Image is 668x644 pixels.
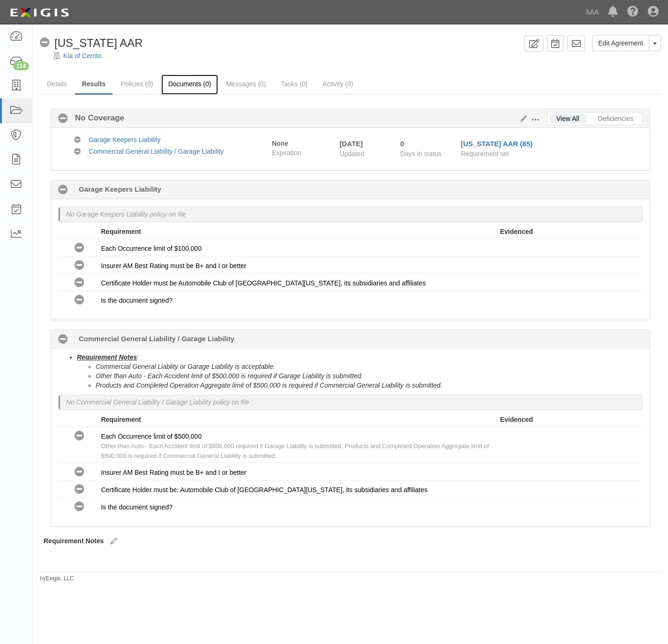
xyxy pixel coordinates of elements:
i: No Coverage [75,278,84,288]
i: No Coverage [74,137,81,143]
small: by [40,575,74,583]
div: 114 [13,62,29,70]
img: logo-5460c22ac91f19d4615b14bd174203de0afe785f0fc80cf4dbbc73dc1793850b.png [7,4,72,21]
strong: Requirement [101,228,141,235]
i: No Coverage [75,243,84,253]
i: No Coverage [75,431,84,441]
span: Certificate Holder must be Automobile Club of [GEOGRAPHIC_DATA][US_STATE], its subsidiaries and a... [101,279,426,287]
u: Requirement Notes [77,353,137,361]
li: : [77,352,643,390]
i: No Coverage [75,295,84,305]
li: Commercial General Liablity or Garage Liability is acceptable. [96,362,643,371]
p: No Garage Keepers Liability policy on file [66,210,186,219]
i: No Coverage [58,114,68,124]
a: Exigis, LLC [46,575,74,582]
label: Requirement Notes [44,536,104,546]
li: Other than Auto - Each Accident limit of $500,000 is required if Garage Liability is submitted. [96,371,643,381]
a: Garage Keepers Liability [89,136,160,143]
div: [DATE] [339,139,386,149]
i: Help Center - Complianz [627,7,638,18]
div: Since 09/17/2025 [400,139,454,149]
strong: Evidenced [500,416,533,423]
span: Expiration [272,148,332,157]
strong: Evidenced [500,228,533,235]
strong: None [272,140,288,147]
b: No Coverage [68,112,124,124]
p: No Commercial General Liability / Garage Liability policy on file [66,397,249,407]
i: No Coverage 0 days (since 09/17/2025) [58,335,68,344]
a: Tasks (0) [274,75,315,93]
a: Activity (0) [315,75,360,93]
span: Requirement set [461,150,509,157]
span: [US_STATE] AAR [54,37,143,49]
i: No Coverage [40,38,50,48]
strong: Requirement [101,416,141,423]
div: California AAR [40,35,143,51]
i: No Coverage [75,261,84,270]
a: Documents (0) [161,75,218,95]
a: Deficiencies [591,114,640,123]
span: Certificate Holder must be: Automobile Club of [GEOGRAPHIC_DATA][US_STATE], its subsidiaries and ... [101,486,428,494]
i: No Coverage [74,149,81,155]
a: AAA [581,3,603,22]
a: Messages (0) [219,75,273,93]
a: Kia of Cerrito [63,52,102,60]
b: Garage Keepers Liability [79,184,161,194]
span: Each Occurrence limit of $100,000 [101,245,202,252]
a: Results [75,75,113,95]
span: Is the document signed? [101,297,173,304]
b: Commercial General Liability / Garage Liability [79,334,234,344]
i: No Coverage [75,467,84,477]
i: No Coverage [75,485,84,494]
span: Each Occurrence limit of $500,000 [101,433,202,440]
a: View All [549,114,586,123]
span: Is the document signed? [101,503,173,511]
a: [US_STATE] AAR (85) [461,140,533,148]
span: Days in status [400,150,442,157]
a: Commercial General Liability / Garage Liability [89,148,224,155]
span: Updated [339,150,364,157]
span: Other than Auto - Each Accident limit of $500,000 required if Garage Liability is submitted. Prod... [101,442,488,459]
a: Edit Results [517,115,527,122]
span: Insurer AM Best Rating must be B+ and I or better [101,469,246,476]
span: Insurer AM Best Rating must be B+ and I or better [101,262,246,270]
li: Products and Completed Operation Aggregate limit of $500,000 is required if Commercial General Li... [96,381,643,390]
i: No Coverage [75,502,84,512]
i: No Coverage 0 days (since 09/17/2025) [58,185,68,195]
a: Policies (0) [113,75,160,93]
a: Edit Agreement [592,35,649,51]
a: Details [40,75,74,93]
